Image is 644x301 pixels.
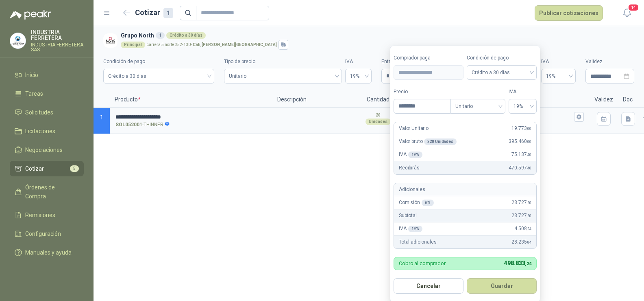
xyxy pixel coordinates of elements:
[350,70,367,82] span: 19%
[394,278,463,294] button: Cancelar
[10,142,84,158] a: Negociaciones
[121,31,631,40] h3: Grupo North
[467,54,537,62] label: Condición de pago
[472,66,532,79] span: Crédito a 30 días
[511,212,531,220] span: 23.727
[513,100,532,112] span: 19%
[10,161,84,176] a: Cotizar5
[10,123,84,139] a: Licitaciones
[31,29,84,41] p: INDUSTRIA FERRETERA
[618,92,638,108] p: Doc
[511,125,531,132] span: 19.773
[628,4,639,11] span: 14
[509,88,537,96] label: IVA
[508,92,590,108] p: Flete
[399,225,422,233] p: IVA
[527,200,531,205] span: ,60
[354,92,402,108] p: Cantidad
[399,138,457,145] p: Valor bruto
[272,92,354,108] p: Descripción
[110,92,272,108] p: Producto
[394,54,463,62] label: Comprador paga
[408,152,423,158] div: 19 %
[10,67,84,83] a: Inicio
[467,278,537,294] button: Guardar
[527,126,531,131] span: ,00
[422,200,434,206] div: 6 %
[115,121,170,129] p: - THINNER
[536,114,572,120] input: Flex $
[535,5,603,21] button: Publicar cotizaciones
[509,138,531,145] span: 395.460
[574,112,584,122] button: Flex $
[100,114,103,121] span: 1
[108,70,209,82] span: Crédito a 30 días
[399,186,425,193] p: Adicionales
[147,43,277,47] p: carrera 5 norte #52-130 -
[527,166,531,170] span: ,40
[224,58,342,66] label: Tipo de precio
[10,33,26,48] img: Company Logo
[345,58,372,66] label: IVA
[514,225,531,233] span: 4.508
[620,6,634,20] button: 14
[156,32,165,39] div: 1
[25,211,55,220] span: Remisiones
[408,226,423,232] div: 19 %
[527,240,531,244] span: ,84
[511,199,531,207] span: 23.727
[527,139,531,144] span: ,00
[70,165,79,172] span: 5
[455,100,500,112] span: Unitario
[135,7,173,18] h2: Cotizar
[163,8,173,18] div: 1
[424,138,456,145] div: x 20 Unidades
[103,33,117,48] img: Company Logo
[590,92,618,108] p: Validez
[399,261,446,266] p: Cobro al comprador
[525,261,531,266] span: ,24
[399,164,420,172] p: Recibirás
[25,108,53,117] span: Solicitudes
[121,42,145,48] div: Principal
[504,260,531,266] span: 498.833
[10,105,84,120] a: Solicitudes
[399,125,429,132] p: Valor Unitario
[399,199,434,207] p: Comisión
[25,229,61,238] span: Configuración
[25,127,55,136] span: Licitaciones
[25,145,63,154] span: Negociaciones
[25,248,72,257] span: Manuales y ayuda
[527,213,531,218] span: ,60
[394,88,450,96] label: Precio
[511,151,531,158] span: 75.137
[115,114,267,120] input: SOL052001-THINNER
[366,119,391,125] div: Unidades
[511,238,531,246] span: 28.235
[509,164,531,172] span: 470.597
[166,32,206,39] div: Crédito a 30 días
[10,86,84,101] a: Tareas
[103,58,214,66] label: Condición de pago
[10,180,84,204] a: Órdenes de Compra
[527,152,531,157] span: ,40
[115,121,142,129] strong: SOL052001
[381,58,418,66] label: Entrega
[10,226,84,242] a: Configuración
[31,42,84,52] p: INDUSTRIA FERRETERA SAS
[399,151,422,158] p: IVA
[399,238,437,246] p: Total adicionales
[546,70,571,82] span: 19%
[25,183,76,201] span: Órdenes de Compra
[585,58,634,66] label: Validez
[229,70,337,82] span: Unitario
[399,212,417,220] p: Subtotal
[376,112,381,119] p: 20
[193,42,277,47] strong: Cali , [PERSON_NAME][GEOGRAPHIC_DATA]
[10,10,51,20] img: Logo peakr
[10,207,84,223] a: Remisiones
[25,89,43,98] span: Tareas
[541,58,576,66] label: IVA
[25,70,38,79] span: Inicio
[10,245,84,260] a: Manuales y ayuda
